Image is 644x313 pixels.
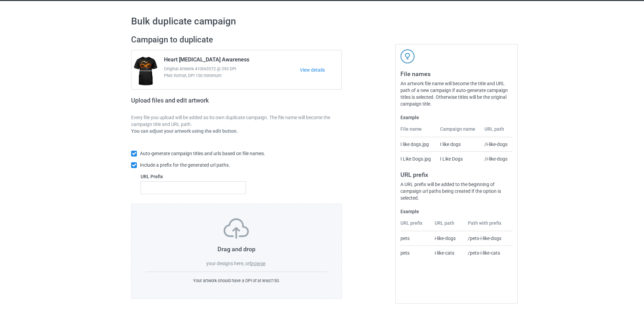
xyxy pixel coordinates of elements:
[400,151,436,166] td: I Like Dogs.jpg
[140,162,230,168] span: Include a prefix for the generated url paths.
[140,151,265,156] span: Auto-generate campaign titles and urls based on file names.
[193,278,280,283] span: Your artwork should have a DPI of at least 150 .
[436,126,481,137] th: Campaign name
[464,231,513,245] td: /pets-i-like-dogs
[224,218,249,239] img: svg+xml;base64,PD94bWwgdmVyc2lvbj0iMS4wIiBlbmNvZGluZz0iVVRGLTgiPz4KPHN2ZyB3aWR0aD0iNzVweCIgaGVpZ2...
[400,245,431,260] td: pets
[481,126,513,137] th: URL path
[400,181,513,201] div: A URL prefix will be added to the beginning of campaign url paths being created if the option is ...
[400,220,431,231] th: URL prefix
[131,15,513,27] h1: Bulk duplicate campaign
[400,208,513,215] label: Example
[164,72,300,79] span: PNG format, DPI 150 minimum
[131,35,342,45] h2: Campaign to duplicate
[481,151,513,166] td: /i-like-dogs
[146,245,327,253] h3: Drag and drop
[400,80,513,107] div: An artwork file name will become the title and URL path of a new campaign if auto-generate campai...
[400,126,436,137] th: File name
[164,56,249,66] span: Heart [MEDICAL_DATA] Awareness
[250,261,265,266] label: browse
[400,70,513,78] h3: File names
[431,220,464,231] th: URL path
[436,151,481,166] td: I Like Dogs
[131,97,257,109] h2: Upload files and edit artwork
[206,261,250,266] span: your designs here, or
[431,231,464,245] td: i-like-dogs
[400,114,513,121] label: Example
[300,67,341,73] a: View details
[436,137,481,151] td: I like dogs
[400,49,415,63] img: svg+xml;base64,PD94bWwgdmVyc2lvbj0iMS4wIiBlbmNvZGluZz0iVVRGLTgiPz4KPHN2ZyB3aWR0aD0iNDJweCIgaGVpZ2...
[164,66,300,72] span: Original Artwork 4100x3572 @ 293 DPI
[131,128,238,134] b: You can adjust your artwork using the edit button.
[481,137,513,151] td: /i-like-dogs
[265,261,267,266] span: .
[464,220,513,231] th: Path with prefix
[400,231,431,245] td: pets
[131,114,342,128] p: Every file you upload will be added as its own duplicate campaign. The file name will become the ...
[400,171,513,179] h3: URL prefix
[431,245,464,260] td: i-like-cats
[400,137,436,151] td: I like dogs.jpg
[464,245,513,260] td: /pets-i-like-cats
[141,173,246,180] label: URL Prefix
